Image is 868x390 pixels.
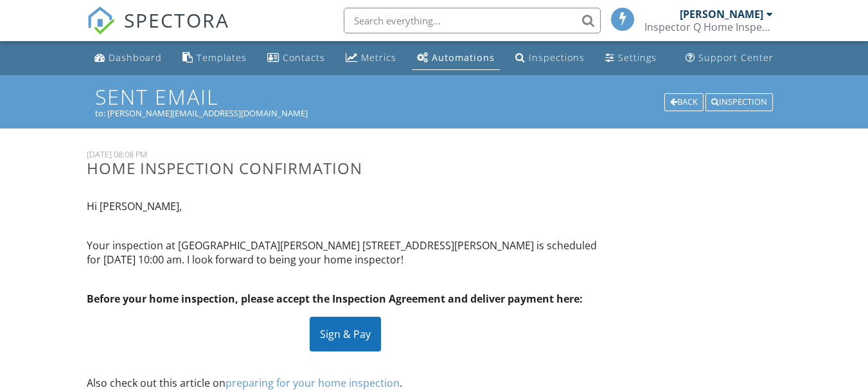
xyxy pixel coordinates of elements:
[680,8,763,21] div: [PERSON_NAME]
[95,108,773,118] div: to: [PERSON_NAME][EMAIL_ADDRESS][DOMAIN_NAME]
[109,51,162,64] div: Dashboard
[618,51,657,64] div: Settings
[89,46,167,70] a: Dashboard
[705,95,773,107] a: Inspection
[262,46,330,70] a: Contacts
[87,159,604,177] h3: Home Inspection Confirmation
[177,46,252,70] a: Templates
[87,6,115,35] img: The Best Home Inspection Software - Spectora
[124,6,229,33] span: SPECTORA
[698,51,774,64] div: Support Center
[664,95,705,107] a: Back
[87,292,583,306] b: Before your home inspection, please accept the Inspection Agreement and deliver payment here:
[341,46,402,70] a: Metrics
[644,21,773,33] div: Inspector Q Home Inspections
[87,376,604,390] p: Also check out this article on .
[87,149,604,159] div: [DATE] 08:08 PM
[529,51,585,64] div: Inspections
[197,51,247,64] div: Templates
[226,376,400,390] a: preparing for your home inspection
[664,93,704,111] div: Back
[412,46,500,70] a: Automations (Basic)
[361,51,396,64] div: Metrics
[432,51,495,64] div: Automations
[95,85,773,108] h1: Sent Email
[310,327,381,341] a: Sign & Pay
[310,317,381,351] div: Sign & Pay
[87,199,604,213] p: Hi [PERSON_NAME],
[680,46,779,70] a: Support Center
[600,46,662,70] a: Settings
[344,8,601,33] input: Search everything...
[510,46,590,70] a: Inspections
[87,238,604,267] p: Your inspection at [GEOGRAPHIC_DATA][PERSON_NAME] [STREET_ADDRESS][PERSON_NAME] is scheduled for ...
[87,17,229,44] a: SPECTORA
[283,51,325,64] div: Contacts
[705,93,773,111] div: Inspection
